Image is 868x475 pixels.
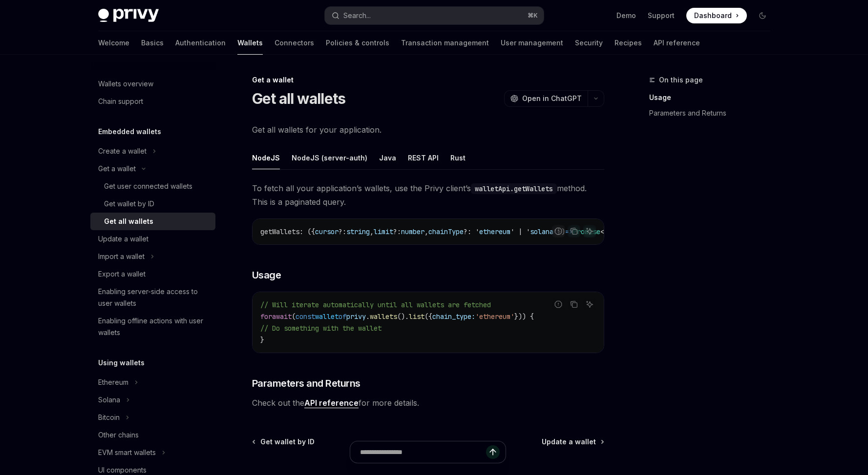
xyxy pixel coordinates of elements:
div: NodeJS (server-auth) [292,146,367,169]
div: Ethereum [98,376,128,388]
span: ?: ' [464,227,479,236]
button: Send message [486,445,500,459]
button: Toggle Import a wallet section [90,248,215,265]
a: Get wallet by ID [90,195,215,213]
div: Wallets overview [98,78,153,90]
span: getWallets [260,227,299,236]
a: Other chains [90,426,215,444]
div: Create a wallet [98,145,147,157]
button: Toggle Bitcoin section [90,409,215,426]
a: API reference [654,31,700,55]
span: chainType [428,227,464,236]
span: const [296,312,315,321]
a: Get user connected wallets [90,178,215,195]
a: Chain support [90,93,215,110]
span: list [409,312,424,321]
a: Export a wallet [90,265,215,283]
span: , [370,227,374,236]
div: Get all wallets [104,216,153,227]
a: API reference [304,398,359,408]
span: < [600,227,604,236]
span: ' | ' [510,227,530,236]
span: . [366,312,370,321]
div: Get wallet by ID [104,198,154,210]
a: Dashboard [686,8,747,23]
span: // Will iterate automatically until all wallets are fetched [260,300,491,309]
h5: Embedded wallets [98,126,161,138]
span: cursor [315,227,339,236]
span: Get wallet by ID [260,437,315,447]
h1: Get all wallets [252,90,346,107]
div: Get a wallet [98,163,136,175]
span: Dashboard [694,11,732,20]
button: Report incorrect code [552,298,565,311]
a: Demo [616,11,636,20]
span: string [346,227,370,236]
span: })) { [514,312,534,321]
button: Toggle Create a wallet section [90,142,215,160]
a: Update a wallet [90,230,215,248]
button: Toggle Get a wallet section [90,160,215,178]
div: Get user connected wallets [104,180,192,192]
img: dark logo [98,9,159,22]
button: Copy the contents from the code block [568,298,580,311]
button: Copy the contents from the code block [568,225,580,237]
a: Connectors [275,31,314,55]
button: Toggle Solana section [90,391,215,409]
div: REST API [408,146,439,169]
h5: Using wallets [98,357,145,369]
span: To fetch all your application’s wallets, use the Privy client’s method. This is a paginated query. [252,181,604,209]
div: Java [379,146,396,169]
span: On this page [659,74,703,86]
button: Ask AI [583,225,596,237]
a: Get all wallets [90,213,215,230]
div: EVM smart wallets [98,447,156,458]
span: wallet [315,312,339,321]
a: Basics [141,31,164,55]
a: Get wallet by ID [253,437,315,447]
span: Usage [252,268,281,282]
a: Welcome [98,31,129,55]
a: Security [575,31,603,55]
a: Policies & controls [326,31,389,55]
span: // Do something with the wallet [260,324,381,333]
div: Enabling offline actions with user wallets [98,315,210,338]
a: Authentication [175,31,226,55]
span: : ({ [299,227,315,236]
span: solana [530,227,553,236]
div: NodeJS [252,146,280,169]
a: Usage [649,90,778,105]
span: Get all wallets for your application. [252,123,604,137]
a: Wallets [237,31,263,55]
button: Toggle Ethereum section [90,374,215,391]
span: => [565,227,573,236]
span: 'ethereum' [475,312,514,321]
span: ⌘ K [528,12,538,20]
div: Export a wallet [98,268,146,280]
button: Toggle dark mode [755,8,770,23]
span: Open in ChatGPT [522,94,582,103]
a: Enabling offline actions with user wallets [90,312,215,341]
span: ( [292,312,296,321]
span: ({ [424,312,432,321]
a: Parameters and Returns [649,105,778,121]
span: , [424,227,428,236]
span: Update a wallet [542,437,596,447]
span: ?: [339,227,346,236]
div: Search... [343,10,371,21]
input: Ask a question... [360,441,486,463]
span: await [272,312,292,321]
div: Get a wallet [252,75,604,85]
span: wallets [370,312,397,321]
span: limit [374,227,393,236]
span: number [401,227,424,236]
span: Parameters and Returns [252,376,360,390]
div: Import a wallet [98,251,145,262]
code: walletApi.getWallets [471,183,557,194]
a: Support [648,11,675,20]
div: Chain support [98,96,143,107]
div: Update a wallet [98,233,148,245]
a: User management [501,31,563,55]
span: ethereum [479,227,510,236]
span: (). [397,312,409,321]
